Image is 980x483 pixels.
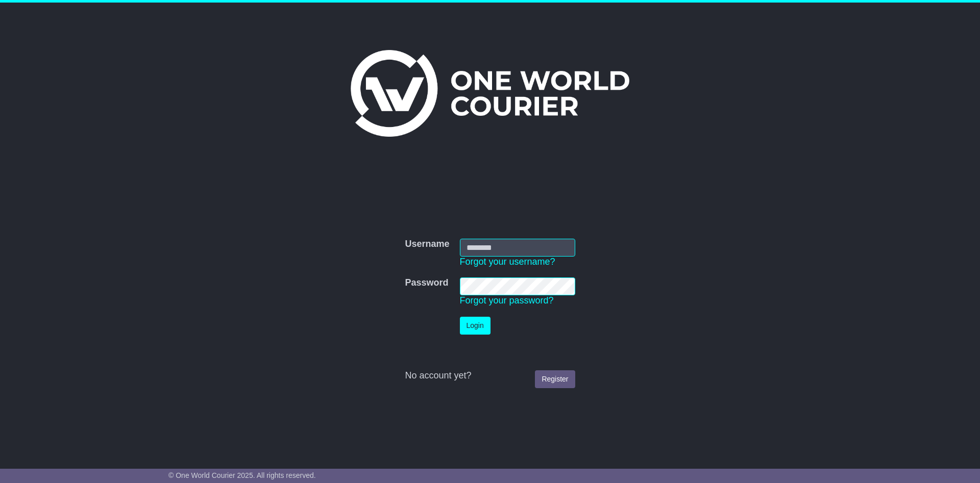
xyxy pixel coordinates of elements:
a: Register [535,370,575,388]
a: Forgot your username? [460,257,555,267]
a: Forgot your password? [460,295,554,306]
button: Login [460,317,491,335]
label: Username [405,239,449,250]
img: One World [351,50,629,137]
span: © One World Courier 2025. All rights reserved. [168,471,316,479]
div: No account yet? [405,370,575,382]
label: Password [405,277,448,289]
